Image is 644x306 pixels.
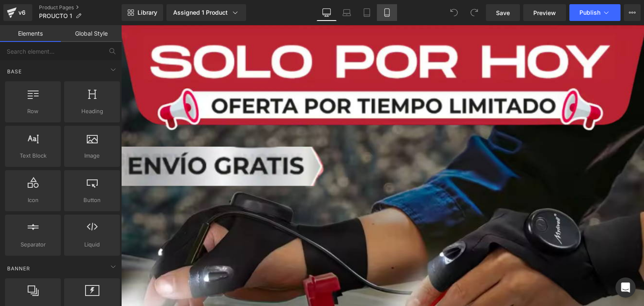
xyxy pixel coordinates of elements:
div: Open Intercom Messenger [615,277,636,298]
span: Button [67,196,117,205]
span: PROUCTO 1 [39,13,72,19]
button: Publish [569,4,621,21]
a: Desktop [317,4,337,21]
span: Heading [67,107,117,116]
a: Tablet [357,4,377,21]
span: Preview [533,8,556,17]
div: Assigned 1 Product [173,8,239,17]
a: New Library [122,4,163,21]
button: Redo [466,4,483,21]
span: Icon [8,196,58,205]
span: Banner [6,265,31,272]
span: Library [138,9,157,16]
button: Undo [446,4,462,21]
a: Preview [523,4,566,21]
span: Row [8,107,58,116]
button: More [624,4,641,21]
a: v6 [3,4,32,21]
span: Liquid [67,240,117,249]
span: Separator [8,240,58,249]
a: Product Pages [39,4,122,11]
a: Global Style [61,25,122,42]
div: v6 [17,7,27,18]
a: Laptop [337,4,357,21]
span: Save [496,8,510,17]
span: Image [67,151,117,160]
span: Base [6,67,23,75]
span: Publish [579,9,600,16]
a: Mobile [377,4,397,21]
span: Text Block [8,151,58,160]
